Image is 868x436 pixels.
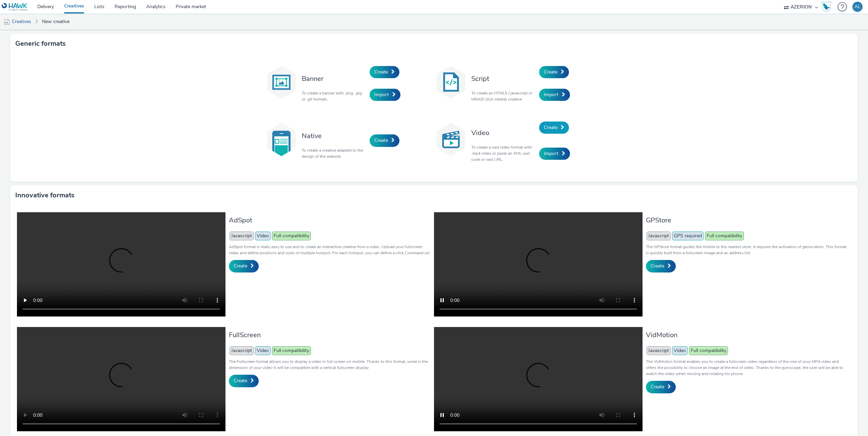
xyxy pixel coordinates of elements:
[651,384,664,390] span: Create
[229,260,259,272] a: Create
[646,330,848,340] h3: VidMotion
[646,260,676,272] a: Create
[854,2,861,12] div: AL
[646,244,848,256] p: The GPStore format guides the mobile to the nearest store, it requires the activation of geolocat...
[651,263,664,269] span: Create
[539,148,570,160] a: Import
[234,263,247,269] span: Create
[471,90,536,102] p: To create an HTML5 / javascript or MRAID (rich media) creative.
[374,69,388,75] span: Create
[646,216,848,225] h3: GPStore
[15,39,66,49] h3: Generic formats
[272,346,311,355] span: Full compatibility
[370,134,399,147] a: Create
[544,150,558,157] span: Import
[705,232,744,240] span: Full compatibility
[672,232,704,240] span: GPS required
[39,14,73,30] a: New creative
[229,358,431,371] p: The Fullscreen format allows you to display a video in full screen on mobile. Thanks to this form...
[255,346,271,355] span: Video
[434,65,468,99] img: code.svg
[647,346,671,355] span: Javascript
[230,346,254,355] span: Javascript
[821,1,831,12] img: Hawk Academy
[264,123,298,156] img: native.svg
[370,66,399,78] a: Create
[689,346,728,355] span: Full compatibility
[539,122,569,134] a: Create
[234,377,247,384] span: Create
[374,137,388,144] span: Create
[3,19,10,25] img: mobile
[434,123,468,156] img: video.svg
[255,232,271,240] span: Video
[15,190,75,200] h3: Innovative formats
[646,358,848,377] p: The VidMotion format enables you to create a fullscreen video regardless of the size of your MP4 ...
[374,91,389,98] span: Import
[471,74,536,83] h3: Script
[302,147,366,159] p: To create a creative adapted to the design of the website.
[229,330,431,340] h3: FullScreen
[539,66,569,78] a: Create
[302,131,366,140] h3: Native
[539,89,570,101] a: Import
[302,74,366,83] h3: Banner
[544,69,557,75] span: Create
[471,144,536,162] p: To create a vast video format with .mp4 video or paste an XML vast code or vast URL.
[272,232,311,240] span: Full compatibility
[2,3,28,11] img: undefined Logo
[229,216,431,225] h3: AdSpot
[672,346,688,355] span: Video
[302,90,366,102] p: To create a banner with .png, .jpg or .gif formats.
[544,124,557,131] span: Create
[370,89,400,101] a: Import
[471,128,536,137] h3: Video
[264,65,298,99] img: banner.svg
[230,232,254,240] span: Javascript
[544,91,558,98] span: Import
[647,232,671,240] span: Javascript
[229,375,259,387] a: Create
[646,381,676,393] a: Create
[229,244,431,256] p: AdSpot format is really easy to use and to create an interactive creative from a video. Upload yo...
[821,1,834,12] a: Hawk Academy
